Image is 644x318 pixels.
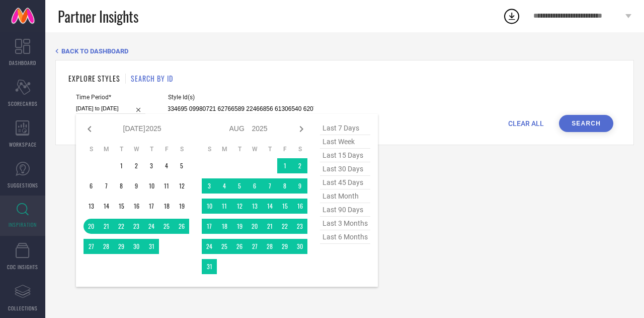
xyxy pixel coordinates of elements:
td: Sat Aug 09 2025 [292,178,307,194]
span: last 6 months [320,230,370,244]
div: Next month [295,123,307,135]
td: Thu Jul 10 2025 [144,178,159,194]
td: Fri Jul 04 2025 [159,158,174,173]
th: Wednesday [247,145,262,153]
td: Mon Jul 21 2025 [99,219,114,234]
td: Fri Aug 22 2025 [277,219,292,234]
h1: EXPLORE STYLES [68,73,120,84]
td: Fri Jul 18 2025 [159,199,174,214]
td: Sun Aug 10 2025 [202,199,217,214]
input: Enter comma separated style ids e.g. 12345, 67890 [168,103,314,115]
td: Mon Aug 25 2025 [217,239,232,254]
td: Tue Jul 29 2025 [114,239,129,254]
td: Sun Jul 27 2025 [84,239,99,254]
th: Saturday [174,145,189,153]
td: Sat Jul 12 2025 [174,178,189,194]
span: COLLECTIONS [8,304,38,312]
td: Sat Jul 26 2025 [174,219,189,234]
td: Thu Aug 14 2025 [262,199,277,214]
td: Fri Aug 01 2025 [277,158,292,173]
td: Wed Jul 30 2025 [129,239,144,254]
td: Tue Aug 05 2025 [232,178,247,194]
td: Sun Jul 06 2025 [84,178,99,194]
td: Thu Aug 07 2025 [262,178,277,194]
td: Mon Jul 28 2025 [99,239,114,254]
td: Tue Jul 01 2025 [114,158,129,173]
div: Previous month [84,123,96,135]
td: Thu Jul 17 2025 [144,199,159,214]
span: WORKSPACE [9,141,37,148]
span: SCORECARDS [8,100,38,107]
span: Style Id(s) [168,94,314,101]
span: last 45 days [320,176,370,189]
td: Wed Aug 20 2025 [247,219,262,234]
td: Sun Aug 03 2025 [202,178,217,194]
span: last 30 days [320,162,370,176]
td: Sun Aug 17 2025 [202,219,217,234]
td: Sat Aug 23 2025 [292,219,307,234]
th: Monday [99,145,114,153]
th: Tuesday [232,145,247,153]
td: Wed Jul 02 2025 [129,158,144,173]
td: Tue Aug 19 2025 [232,219,247,234]
div: Open download list [503,7,521,25]
button: Search [559,115,613,132]
td: Tue Jul 08 2025 [114,178,129,194]
td: Sat Jul 19 2025 [174,199,189,214]
span: last month [320,189,370,203]
span: last 7 days [320,121,370,135]
td: Sat Aug 16 2025 [292,199,307,214]
td: Fri Aug 29 2025 [277,239,292,254]
td: Tue Aug 26 2025 [232,239,247,254]
td: Thu Aug 28 2025 [262,239,277,254]
th: Tuesday [114,145,129,153]
td: Sat Aug 30 2025 [292,239,307,254]
td: Mon Jul 14 2025 [99,199,114,214]
td: Mon Aug 18 2025 [217,219,232,234]
td: Sun Jul 13 2025 [84,199,99,214]
th: Monday [217,145,232,153]
td: Fri Aug 15 2025 [277,199,292,214]
span: CLEAR ALL [508,119,544,128]
td: Wed Aug 27 2025 [247,239,262,254]
td: Tue Jul 15 2025 [114,199,129,214]
td: Wed Jul 09 2025 [129,178,144,194]
td: Wed Jul 23 2025 [129,219,144,234]
span: last 3 months [320,217,370,230]
span: SUGGESTIONS [8,181,38,189]
td: Tue Aug 12 2025 [232,199,247,214]
td: Wed Aug 13 2025 [247,199,262,214]
span: Partner Insights [58,6,138,27]
td: Fri Aug 08 2025 [277,178,292,194]
h1: SEARCH BY ID [131,73,173,84]
td: Thu Jul 31 2025 [144,239,159,254]
input: Select time period [76,103,145,114]
span: INSPIRATION [9,221,37,228]
td: Mon Jul 07 2025 [99,178,114,194]
td: Thu Aug 21 2025 [262,219,277,234]
th: Sunday [84,145,99,153]
td: Sat Aug 02 2025 [292,158,307,173]
td: Sun Jul 20 2025 [84,219,99,234]
th: Friday [159,145,174,153]
span: BACK TO DASHBOARD [61,47,128,55]
td: Sat Jul 05 2025 [174,158,189,173]
span: last 15 days [320,149,370,162]
span: Time Period* [76,94,145,101]
td: Mon Aug 04 2025 [217,178,232,194]
td: Mon Aug 11 2025 [217,199,232,214]
span: DASHBOARD [9,59,36,67]
td: Fri Jul 11 2025 [159,178,174,194]
td: Fri Jul 25 2025 [159,219,174,234]
td: Wed Jul 16 2025 [129,199,144,214]
span: CDC INSIGHTS [7,263,38,271]
td: Sun Aug 24 2025 [202,239,217,254]
th: Thursday [144,145,159,153]
td: Tue Jul 22 2025 [114,219,129,234]
th: Thursday [262,145,277,153]
td: Wed Aug 06 2025 [247,178,262,194]
div: Back TO Dashboard [55,47,634,55]
th: Sunday [202,145,217,153]
th: Friday [277,145,292,153]
span: last 90 days [320,203,370,217]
